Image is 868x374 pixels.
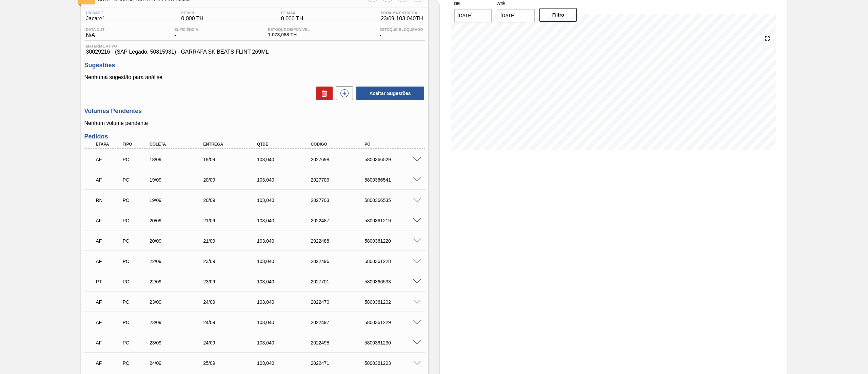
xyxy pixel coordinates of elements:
p: Nenhuma sugestão para análise [84,74,425,80]
div: 2022496 [309,259,370,264]
span: PE MIN [181,11,204,15]
div: Aceitar Sugestões [353,86,425,101]
div: 19/09/2025 [148,177,209,183]
p: Nenhum volume pendente [84,120,425,126]
div: 20/09/2025 [148,238,209,244]
div: 103,040 [255,360,317,366]
span: 23/09 - 103,040 TH [381,16,423,22]
div: 103,040 [255,238,317,244]
div: 103,040 [255,320,317,325]
div: Pedido de Compra [121,198,150,203]
div: 5800366533 [363,279,424,284]
div: 19/09/2025 [148,198,209,203]
p: AF [96,360,122,366]
h3: Pedidos [84,133,425,140]
div: Excluir Sugestões [313,87,333,100]
div: Qtde [255,142,317,147]
div: 2022488 [309,238,370,244]
button: Aceitar Sugestões [356,87,424,100]
div: 2027698 [309,157,370,162]
div: Aguardando Faturamento [94,335,123,350]
div: 2022498 [309,340,370,345]
p: AF [96,340,122,345]
div: 19/09/2025 [201,157,263,162]
p: AF [96,259,122,264]
div: Etapa [94,142,123,147]
p: RN [96,198,122,203]
div: Pedido de Compra [121,177,150,183]
div: Aguardando Faturamento [94,233,123,248]
p: AF [96,238,122,244]
div: Pedido em Trânsito [94,274,123,289]
div: Aguardando Faturamento [94,356,123,371]
input: dd/mm/yyyy [454,9,492,22]
div: 22/09/2025 [148,279,209,284]
span: Próxima Entrega [381,11,423,15]
div: 18/09/2025 [148,157,209,162]
p: AF [96,320,122,325]
div: Coleta [148,142,209,147]
p: AF [96,177,122,183]
span: Unidade [86,11,104,15]
div: Pedido de Compra [121,360,150,366]
div: 24/09/2025 [201,320,263,325]
span: 0,000 TH [181,16,204,22]
div: 24/09/2025 [148,360,209,366]
div: 23/09/2025 [201,279,263,284]
div: Pedido de Compra [121,320,150,325]
div: - [378,27,425,38]
div: 103,040 [255,177,317,183]
div: 2027701 [309,279,370,284]
div: 24/09/2025 [201,340,263,345]
div: 2022487 [309,218,370,223]
div: 22/09/2025 [148,259,209,264]
div: 23/09/2025 [148,340,209,345]
div: - [173,27,200,38]
div: 5800361220 [363,238,424,244]
div: 23/09/2025 [201,259,263,264]
div: 2022471 [309,360,370,366]
span: Jacareí [86,16,104,22]
div: Nova sugestão [333,87,353,100]
label: De [454,1,460,6]
span: Suficiência [174,27,198,32]
div: Aguardando Faturamento [94,295,123,310]
div: Aguardando Faturamento [94,152,123,167]
div: Pedido de Compra [121,340,150,345]
div: Pedido de Compra [121,238,150,244]
div: 5800361202 [363,299,424,305]
div: Aguardando Faturamento [94,213,123,228]
div: 103,040 [255,218,317,223]
div: Pedido de Compra [121,299,150,305]
div: Em renegociação [94,193,123,208]
h3: Volumes Pendentes [84,108,425,115]
span: Data out [86,27,105,32]
div: Pedido de Compra [121,259,150,264]
div: 103,040 [255,198,317,203]
h3: Sugestões [84,62,425,69]
div: 103,040 [255,157,317,162]
div: Entrega [201,142,263,147]
div: 103,040 [255,340,317,345]
div: 23/09/2025 [148,320,209,325]
div: 20/09/2025 [201,177,263,183]
div: Aguardando Faturamento [94,172,123,187]
div: 2027709 [309,177,370,183]
div: 103,040 [255,279,317,284]
div: 21/09/2025 [201,218,263,223]
span: 1.073,088 TH [268,32,310,37]
div: N/A [84,27,106,38]
div: 23/09/2025 [148,299,209,305]
div: 5800366535 [363,198,424,203]
div: Tipo [121,142,150,147]
div: 5800361230 [363,340,424,345]
div: Código [309,142,370,147]
div: 24/09/2025 [201,299,263,305]
div: Pedido de Compra [121,218,150,223]
p: AF [96,218,122,223]
p: AF [96,157,122,162]
div: 20/09/2025 [148,218,209,223]
div: 2022497 [309,320,370,325]
div: 5800361219 [363,218,424,223]
div: 5800361229 [363,320,424,325]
